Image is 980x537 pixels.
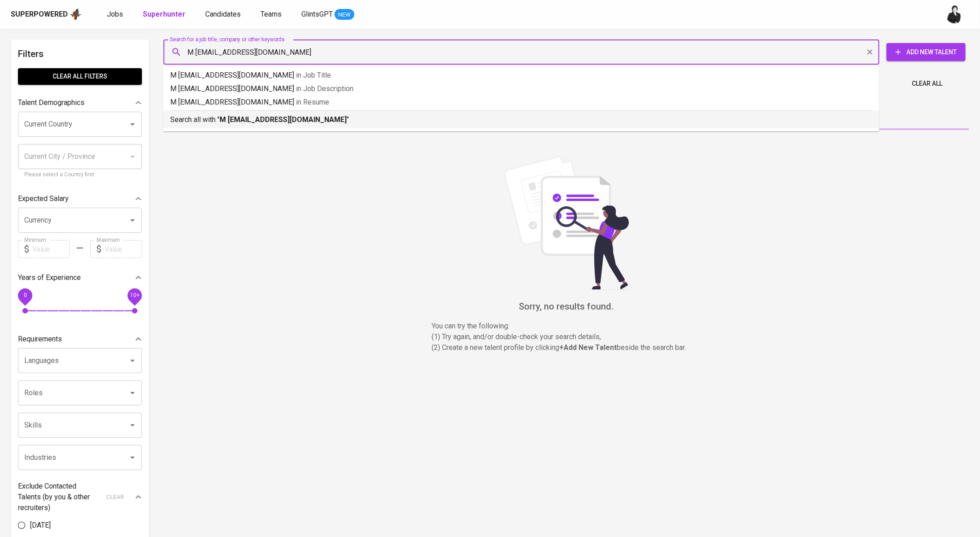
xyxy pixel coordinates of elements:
[205,10,241,18] span: Candidates
[23,293,26,299] span: 0
[25,71,135,82] span: Clear All filters
[32,240,70,258] input: Value
[107,9,125,20] a: Jobs
[908,75,946,92] button: Clear All
[126,354,139,367] button: Open
[499,155,634,290] img: file_searching.svg
[18,269,142,287] div: Years of Experience
[18,190,142,208] div: Expected Salary
[24,170,136,179] p: Please select a Country first
[30,520,51,531] span: [DATE]
[301,10,333,18] span: GlintsGPT
[163,299,969,314] h6: Sorry, no results found.
[130,293,139,299] span: 10+
[260,9,283,20] a: Teams
[296,71,331,79] span: in Job Title
[126,387,139,399] button: Open
[170,114,872,125] p: Search all with " "
[143,10,185,18] b: Superhunter
[143,9,187,20] a: Superhunter
[296,98,329,106] span: in Resume
[126,214,139,227] button: Open
[260,10,282,18] span: Teams
[105,240,142,258] input: Value
[887,43,966,61] button: Add New Talent
[559,343,617,352] b: + Add New Talent
[170,83,872,94] p: M [EMAIL_ADDRESS][DOMAIN_NAME]
[894,47,958,58] span: Add New Talent
[126,419,139,432] button: Open
[11,8,82,21] a: Superpoweredapp logo
[18,481,142,513] div: Exclude Contacted Talents (by you & other recruiters)clear
[18,193,69,204] p: Expected Salary
[301,9,354,20] a: GlintsGPT NEW
[912,78,942,89] span: Clear All
[18,68,142,85] button: Clear All filters
[170,70,872,81] p: M [EMAIL_ADDRESS][DOMAIN_NAME]
[335,10,354,19] span: NEW
[220,115,347,124] b: M [EMAIL_ADDRESS][DOMAIN_NAME]
[18,334,62,345] p: Requirements
[18,47,142,61] h6: Filters
[432,332,701,342] p: (1) Try again, and/or double-check your search details,
[170,97,872,108] p: M [EMAIL_ADDRESS][DOMAIN_NAME]
[18,330,142,348] div: Requirements
[18,481,101,513] p: Exclude Contacted Talents (by you & other recruiters)
[126,118,139,131] button: Open
[205,9,243,20] a: Candidates
[18,97,84,108] p: Talent Demographics
[126,451,139,464] button: Open
[296,84,353,93] span: in Job Description
[864,46,876,58] button: Clear
[107,10,123,18] span: Jobs
[11,9,68,20] div: Superpowered
[18,94,142,112] div: Talent Demographics
[432,342,701,353] p: (2) Create a new talent profile by clicking beside the search bar.
[18,272,81,283] p: Years of Experience
[432,321,701,332] p: You can try the following :
[946,5,964,23] img: medwi@glints.com
[70,8,82,21] img: app logo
